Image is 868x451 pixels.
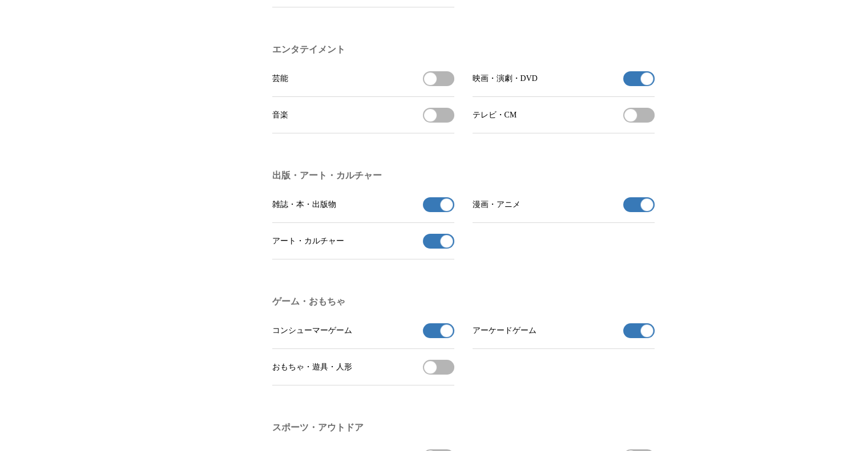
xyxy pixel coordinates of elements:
[272,236,344,246] span: アート・カルチャー
[272,200,336,210] span: 雑誌・本・出版物
[473,326,536,336] span: アーケードゲーム
[272,326,352,336] span: コンシューマーゲーム
[473,200,520,210] span: 漫画・アニメ
[272,74,288,84] span: 芸能
[473,74,538,84] span: 映画・演劇・DVD
[272,44,655,56] h3: エンタテイメント
[272,110,288,120] span: 音楽
[473,110,517,120] span: テレビ・CM
[272,170,655,182] h3: 出版・アート・カルチャー
[272,362,352,372] span: おもちゃ・遊具・人形
[272,422,655,434] h3: スポーツ・アウトドア
[272,296,655,308] h3: ゲーム・おもちゃ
